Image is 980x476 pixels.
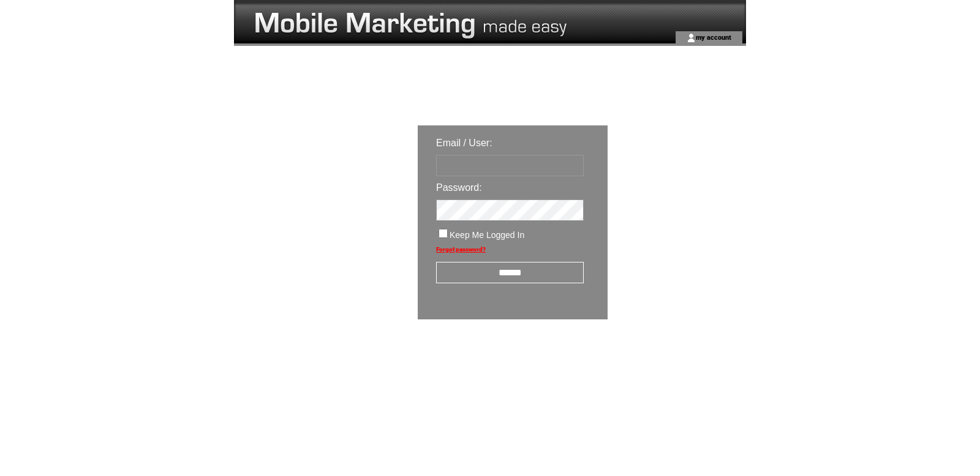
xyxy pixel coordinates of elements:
img: account_icon.gif [687,33,696,43]
span: Keep Me Logged In [450,230,524,240]
span: Email / User: [436,138,492,148]
a: Forgot password? [436,246,486,253]
img: transparent.png [643,350,704,365]
a: my account [696,33,731,41]
span: Password: [436,182,482,193]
